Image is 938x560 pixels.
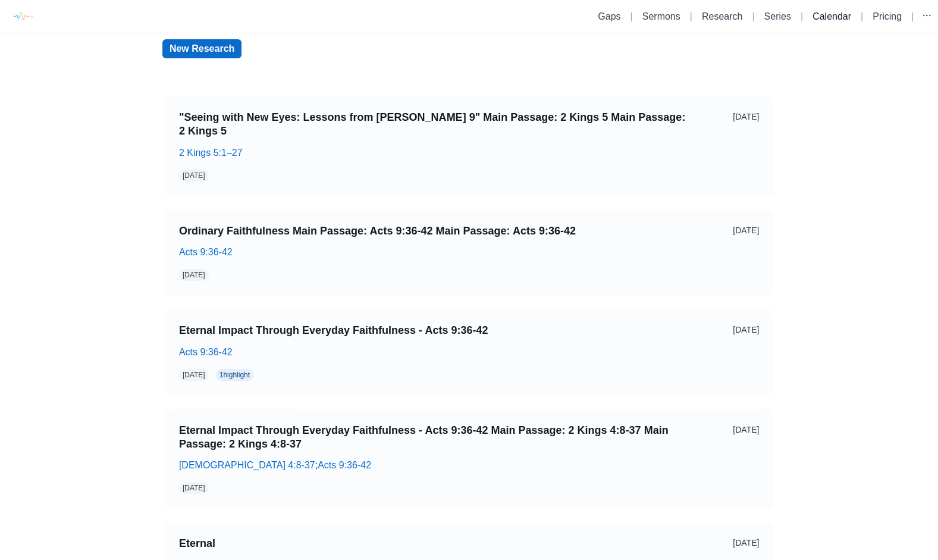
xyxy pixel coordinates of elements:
[179,424,688,452] a: Eternal Impact Through Everyday Faithfulness - Acts 9:36-42 Main Passage: 2 Kings 4:8-37 Main Pas...
[183,170,205,181] span: [DATE]
[642,11,680,21] a: Sermons
[697,537,759,549] p: [DATE]
[179,224,688,238] a: Ordinary Faithfulness Main Passage: Acts 9:36-42 Main Passage: Acts 9:36-42
[179,247,233,257] a: Acts 9:36-42
[183,370,205,380] span: [DATE]
[873,11,902,21] a: Pricing
[697,224,759,237] p: [DATE]
[685,10,697,24] li: |
[697,324,759,336] p: [DATE]
[179,537,688,550] a: Eternal
[162,39,241,58] a: New Research
[764,11,790,21] a: Series
[9,3,36,30] img: logo
[219,370,250,380] span: 1 highlight
[697,111,759,123] p: [DATE]
[179,324,688,337] a: Eternal Impact Through Everyday Faithfulness - Acts 9:36-42
[702,11,742,21] a: Research
[183,483,205,493] span: [DATE]
[747,10,759,24] li: |
[796,10,808,24] li: |
[812,11,851,21] a: Calendar
[318,460,371,470] a: Acts 9:36-42
[179,458,688,473] p: ;
[625,10,637,24] li: |
[697,424,759,436] p: [DATE]
[179,111,688,139] a: "Seeing with New Eyes: Lessons from [PERSON_NAME] 9" Main Passage: 2 Kings 5 Main Passage: 2 Kings 5
[179,460,315,470] a: [DEMOGRAPHIC_DATA] 4:8-37
[179,148,243,158] a: 2 Kings 5:1–27
[598,11,620,21] a: Gaps
[906,10,918,24] li: |
[856,10,868,24] li: |
[183,270,205,280] span: [DATE]
[879,500,924,546] iframe: Drift Widget Chat Controller
[179,347,233,357] a: Acts 9:36-42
